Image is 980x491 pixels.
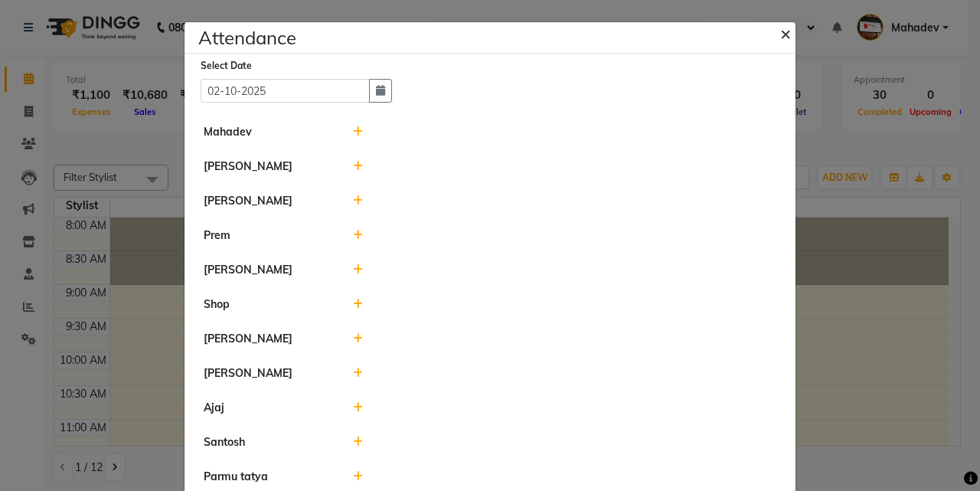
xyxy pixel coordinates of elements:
[192,227,341,244] div: Prem
[201,79,370,103] input: Select date
[192,296,341,313] div: Shop
[192,400,341,416] div: Ajaj
[192,365,341,381] div: [PERSON_NAME]
[192,331,341,347] div: [PERSON_NAME]
[192,159,341,175] div: [PERSON_NAME]
[768,11,806,54] button: Close
[192,434,341,450] div: Santosh
[198,24,296,51] h4: Attendance
[192,124,341,140] div: Mahadev
[192,469,341,485] div: Parmu tatya
[780,21,791,44] span: ×
[192,262,341,278] div: [PERSON_NAME]
[192,193,341,209] div: [PERSON_NAME]
[201,59,252,73] label: Select Date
